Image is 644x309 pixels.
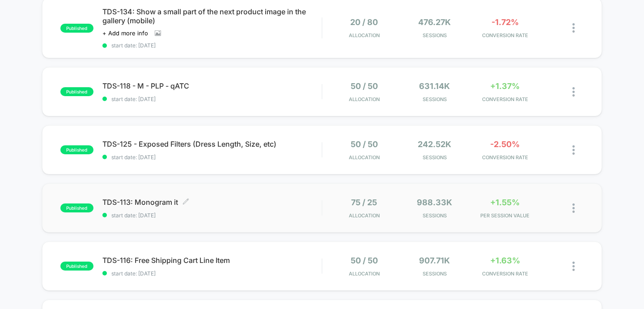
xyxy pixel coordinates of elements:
span: start date: [DATE] [102,154,322,161]
span: Sessions [402,96,467,102]
span: start date: [DATE] [102,42,322,49]
span: Sessions [402,212,467,219]
span: 20 / 80 [350,17,378,27]
span: TDS-118 - M - PLP - qATC [102,81,322,90]
span: 476.27k [418,17,451,27]
span: -1.72% [491,17,519,27]
span: Allocation [349,271,380,277]
span: -2.50% [490,140,520,149]
span: 50 / 50 [351,256,378,265]
span: CONVERSION RATE [472,271,538,277]
img: close [572,203,575,213]
span: published [60,24,93,33]
span: + Add more info [102,30,148,37]
span: +1.37% [490,81,520,91]
span: Sessions [402,271,467,277]
span: start date: [DATE] [102,270,322,277]
span: Allocation [349,154,380,161]
span: 50 / 50 [351,81,378,91]
span: 988.33k [417,198,452,207]
span: published [60,262,93,271]
span: +1.55% [490,198,520,207]
span: +1.63% [490,256,520,265]
span: Sessions [402,154,467,161]
span: start date: [DATE] [102,96,322,102]
span: published [60,87,93,96]
img: close [572,87,575,97]
span: Allocation [349,212,380,219]
span: Allocation [349,96,380,102]
span: published [60,145,93,154]
span: TDS-125 - Exposed Filters (Dress Length, Size, etc) [102,140,322,148]
span: TDS-134: Show a small part of the next product image in the gallery (mobile) [102,7,322,25]
img: close [572,145,575,155]
span: Sessions [402,32,467,38]
span: PER SESSION VALUE [472,212,538,219]
span: CONVERSION RATE [472,96,538,102]
span: start date: [DATE] [102,212,322,219]
span: TDS-113: Monogram it [102,198,322,207]
img: close [572,262,575,271]
span: 242.52k [418,140,451,149]
span: TDS-116: Free Shipping Cart Line Item [102,256,322,265]
span: CONVERSION RATE [472,154,538,161]
span: 907.71k [419,256,450,265]
span: Allocation [349,32,380,38]
span: 75 / 25 [351,198,377,207]
img: close [572,23,575,33]
span: published [60,203,93,212]
span: 50 / 50 [351,140,378,149]
span: 631.14k [419,81,450,91]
